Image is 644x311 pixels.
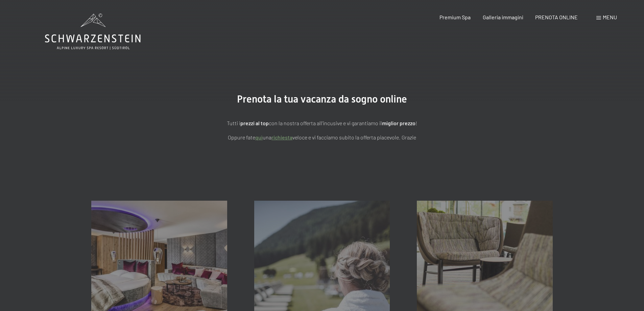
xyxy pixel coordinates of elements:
span: Prenota la tua vacanza da sogno online [237,93,407,105]
a: richiesta [271,134,292,140]
a: PRENOTA ONLINE [535,14,578,20]
a: Premium Spa [439,14,471,20]
a: quì [255,134,263,140]
strong: miglior prezzo [382,120,415,126]
p: Tutti i con la nostra offerta all'incusive e vi garantiamo il ! [153,119,491,128]
strong: prezzi al top [240,120,269,126]
p: Oppure fate una veloce e vi facciamo subito la offerta piacevole. Grazie [153,133,491,142]
a: Galleria immagini [483,14,523,20]
span: Menu [603,14,617,20]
